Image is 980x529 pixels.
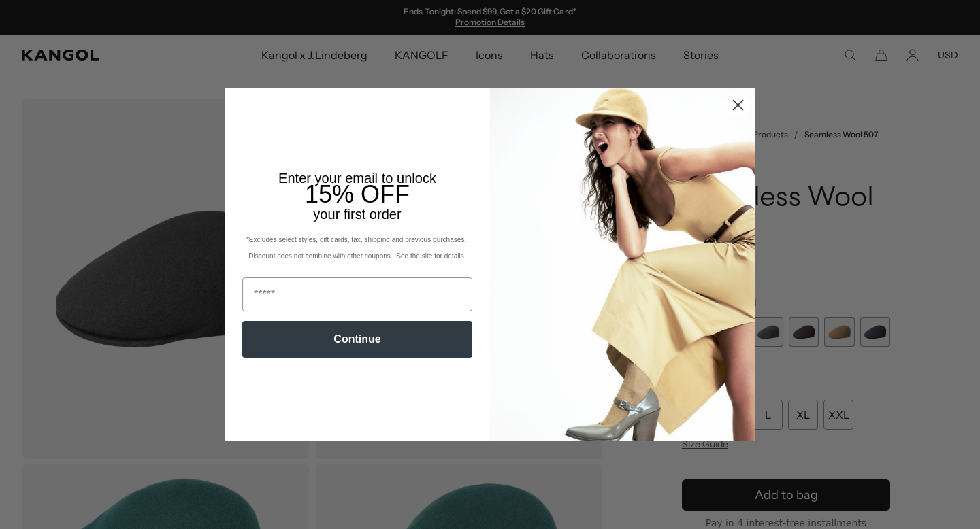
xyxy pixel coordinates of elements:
[490,88,755,441] img: 93be19ad-e773-4382-80b9-c9d740c9197f.jpeg
[726,93,750,117] button: Close dialog
[313,207,401,222] span: your first order
[278,171,436,186] span: Enter your email to unlock
[305,180,410,208] span: 15% OFF
[242,277,472,311] input: Email
[242,321,472,358] button: Continue
[246,236,468,260] span: *Excludes select styles, gift cards, tax, shipping and previous purchases. Discount does not comb...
